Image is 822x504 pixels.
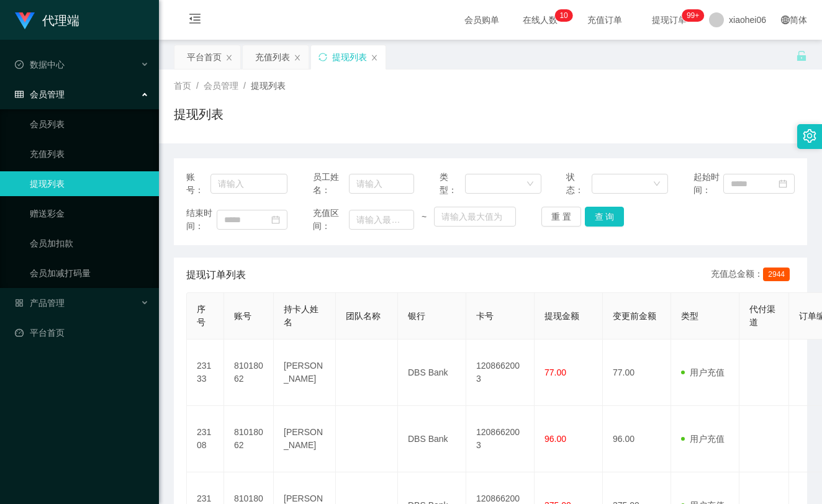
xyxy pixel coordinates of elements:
[186,171,210,197] span: 账号：
[566,171,592,197] span: 状态：
[15,60,65,70] span: 数据中心
[271,215,280,224] i: 图标: calendar
[30,201,149,226] a: 赠送彩金
[197,304,205,327] span: 序号
[15,60,24,69] i: 图标: check-circle-o
[682,9,704,22] sup: 1203
[274,406,336,472] td: [PERSON_NAME]
[346,311,381,321] span: 团队名称
[544,311,579,321] span: 提现金额
[187,406,224,472] td: 23108
[255,45,290,69] div: 充值列表
[603,340,671,406] td: 77.00
[544,434,566,444] span: 96.00
[434,207,516,227] input: 请输入最大值为
[15,298,65,308] span: 产品管理
[476,311,494,321] span: 卡号
[313,207,349,233] span: 充值区间：
[234,311,251,321] span: 账号
[30,112,149,137] a: 会员列表
[693,171,724,197] span: 起始时间：
[581,16,628,24] span: 充值订单
[613,311,656,321] span: 变更前金额
[174,105,224,124] h1: 提现列表
[187,340,224,406] td: 23133
[681,367,725,377] span: 用户充值
[371,54,378,61] i: 图标: close
[349,174,414,194] input: 请输入
[318,53,327,61] i: 图标: sync
[332,45,367,69] div: 提现列表
[541,207,581,227] button: 重 置
[585,207,625,227] button: 查 询
[284,304,318,327] span: 持卡人姓名
[174,1,216,40] i: 图标: menu-fold
[749,304,775,327] span: 代付渠道
[517,16,564,24] span: 在线人数
[653,180,661,189] i: 图标: down
[313,171,349,197] span: 员工姓名：
[186,207,217,233] span: 结束时间：
[554,9,572,22] sup: 10
[30,171,149,196] a: 提现列表
[466,406,535,472] td: 1208662003
[30,231,149,256] a: 会员加扣款
[544,367,566,377] span: 77.00
[781,16,790,24] i: 图标: global
[440,171,465,197] span: 类型：
[408,311,425,321] span: 银行
[779,179,787,188] i: 图标: calendar
[224,406,274,472] td: 81018062
[204,81,238,91] span: 会员管理
[763,268,790,281] span: 2944
[210,174,287,194] input: 请输入
[174,81,191,91] span: 首页
[398,340,466,406] td: DBS Bank
[42,1,79,40] h1: 代理端
[466,340,535,406] td: 1208662003
[294,54,301,61] i: 图标: close
[30,142,149,166] a: 充值列表
[681,434,725,444] span: 用户充值
[711,268,795,282] div: 充值总金额：
[803,129,816,143] i: 图标: setting
[15,12,35,30] img: logo.9652507e.png
[187,45,222,69] div: 平台首页
[30,261,149,286] a: 会员加减打码量
[225,54,233,61] i: 图标: close
[274,340,336,406] td: [PERSON_NAME]
[251,81,286,91] span: 提现列表
[15,299,24,307] i: 图标: appstore-o
[15,90,24,99] i: 图标: table
[224,340,274,406] td: 81018062
[15,89,65,99] span: 会员管理
[796,50,807,61] i: 图标: unlock
[414,210,433,223] span: ~
[186,268,246,282] span: 提现订单列表
[646,16,693,24] span: 提现订单
[681,311,698,321] span: 类型
[243,81,246,91] span: /
[349,210,414,230] input: 请输入最小值为
[15,320,149,345] a: 图标: dashboard平台首页
[15,15,79,25] a: 代理端
[398,406,466,472] td: DBS Bank
[526,180,534,189] i: 图标: down
[196,81,199,91] span: /
[603,406,671,472] td: 96.00
[564,9,568,22] p: 0
[559,9,564,22] p: 1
